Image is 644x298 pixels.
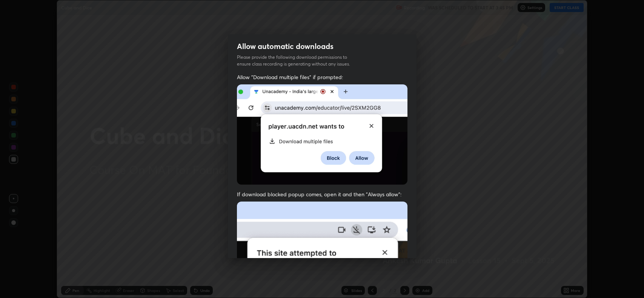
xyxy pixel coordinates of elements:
[237,54,359,67] p: Please provide the following download permissions to ensure class recording is generating without...
[237,73,407,81] span: Allow "Download multiple files" if prompted:
[237,41,334,51] h2: Allow automatic downloads
[237,84,407,185] img: downloads-permission-allow.gif
[237,191,407,198] span: If download blocked popup comes, open it and then "Always allow":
